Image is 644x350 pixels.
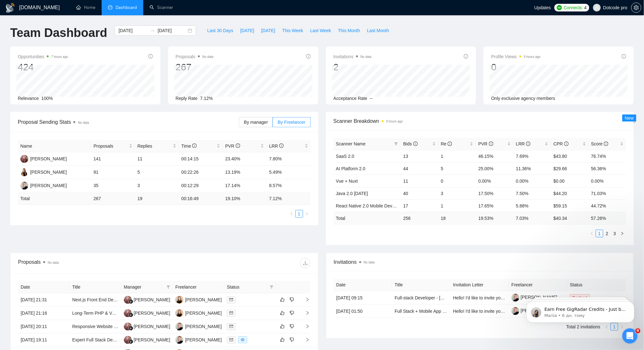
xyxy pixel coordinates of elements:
span: info-circle [148,54,153,59]
span: like [280,311,285,316]
th: Title [392,279,451,291]
th: Invitation Letter [451,279,509,291]
a: AP[PERSON_NAME] [20,183,67,188]
td: $44.20 [551,187,588,199]
a: [PERSON_NAME] [512,295,557,300]
li: 2 [603,230,611,237]
th: Manager [121,281,173,293]
button: setting [631,3,641,13]
td: 0.00% [476,175,513,187]
td: 267 [91,192,135,205]
td: 00:22:26 [179,166,223,179]
span: right [300,311,310,315]
a: 1 [296,210,303,217]
a: Long-Term PHP & Vue Developer with Elasticsearch Expertise [72,311,195,316]
li: 3 [611,230,619,237]
button: dislike [288,336,296,344]
span: Proposals [176,53,214,60]
span: Reply Rate [176,96,198,101]
th: Freelancer [173,281,224,293]
li: 1 [596,230,603,237]
div: [PERSON_NAME] [185,296,222,303]
a: 2 [604,230,611,237]
td: 5.49% [267,166,310,179]
td: 7.03 % [513,212,551,224]
div: [PERSON_NAME] [134,323,170,330]
td: 7.12 % [267,192,310,205]
td: $0.00 [551,175,588,187]
img: gigradar-bm.png [129,299,133,304]
button: dislike [288,296,296,304]
td: 7.80% [267,152,310,166]
button: dislike [288,323,296,330]
span: Manager [124,283,164,290]
a: setting [631,5,641,10]
td: $59.15 [551,199,588,212]
span: info-circle [192,143,197,148]
div: [PERSON_NAME] [30,169,67,176]
span: Invitations [334,258,626,266]
a: DS[PERSON_NAME] [124,324,170,329]
td: 71.03% [589,187,626,199]
span: Proposals [93,143,127,150]
td: 0.00% [513,175,551,187]
span: By manager [244,120,268,125]
button: like [279,323,286,330]
a: DS[PERSON_NAME] [124,310,170,315]
button: like [279,336,286,344]
span: like [280,337,285,342]
h1: Team Dashboard [10,25,107,40]
div: [PERSON_NAME] [30,182,67,189]
img: DS [124,296,132,304]
td: 19.10 % [223,192,267,205]
a: DS[PERSON_NAME] [124,297,170,302]
span: dislike [290,311,294,316]
td: 00:16:49 [179,192,223,205]
td: 256 [401,212,438,224]
span: Score [591,141,608,146]
td: 17.14% [223,179,267,192]
td: 56.36% [589,162,626,175]
span: filter [268,282,275,292]
span: download [301,261,310,266]
td: [DATE] 21:31 [18,293,70,307]
span: LRR [269,143,284,149]
a: MK[PERSON_NAME] [20,169,67,174]
td: [DATE] 19:11 [18,333,70,347]
a: AI Platform 2.0 [336,166,366,171]
span: to [150,28,155,33]
td: 5 [135,166,179,179]
td: Long-Term PHP & Vue Developer with Elasticsearch Expertise [70,307,121,320]
span: eye [241,338,245,342]
span: info-circle [526,142,531,146]
iframe: Intercom live chat [622,328,638,344]
span: Time [181,143,197,149]
button: right [303,210,311,218]
span: info-circle [448,142,452,146]
td: 23.40% [223,152,267,166]
span: filter [393,139,399,149]
td: [DATE] 21:16 [18,307,70,320]
li: Previous Page [288,210,295,218]
span: Proposal Sending Stats [18,118,239,126]
td: $ 40.34 [551,212,588,224]
button: [DATE] [237,25,258,36]
div: [PERSON_NAME] [30,155,67,162]
span: Relevance [18,96,39,101]
span: Acceptance Rate [334,96,368,101]
img: MK [175,309,183,317]
span: Bids [403,141,417,146]
button: This Week [279,25,307,36]
td: [DATE] 09:15 [334,291,392,304]
td: 1 [438,150,476,162]
a: homeHome [76,5,95,10]
span: like [280,324,285,329]
img: MK [175,296,183,304]
span: 9 [635,328,641,333]
span: left [590,232,594,235]
div: 267 [176,61,214,73]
